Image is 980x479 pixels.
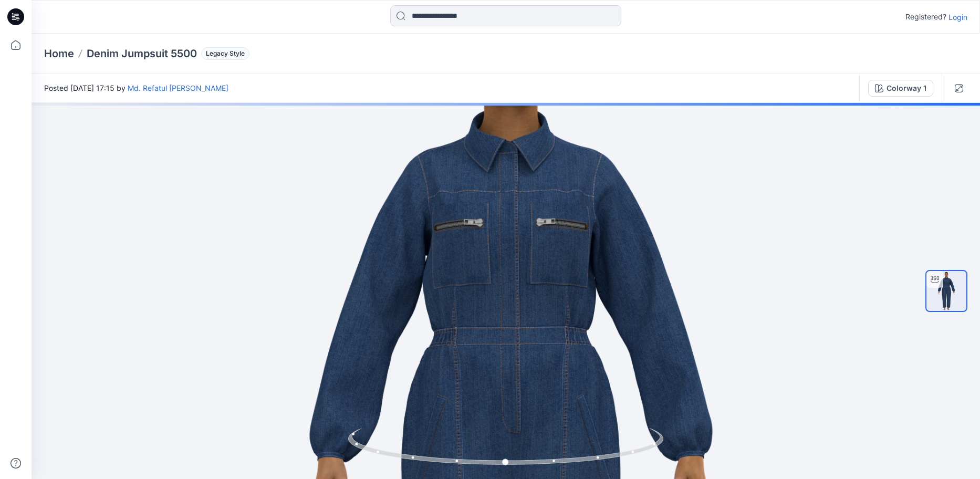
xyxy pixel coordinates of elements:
[868,80,933,97] button: Colorway 1
[44,46,74,61] a: Home
[948,12,967,23] p: Login
[44,82,228,93] span: Posted [DATE] 17:15 by
[197,46,249,61] button: Legacy Style
[128,84,228,92] a: Md. Refatul [PERSON_NAME]
[926,271,966,311] img: turntable-23-10-2023-11:17:24
[201,47,249,60] span: Legacy Style
[905,11,946,23] p: Registered?
[87,46,197,61] p: Denim Jumpsuit 5500
[887,82,926,94] div: Colorway 1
